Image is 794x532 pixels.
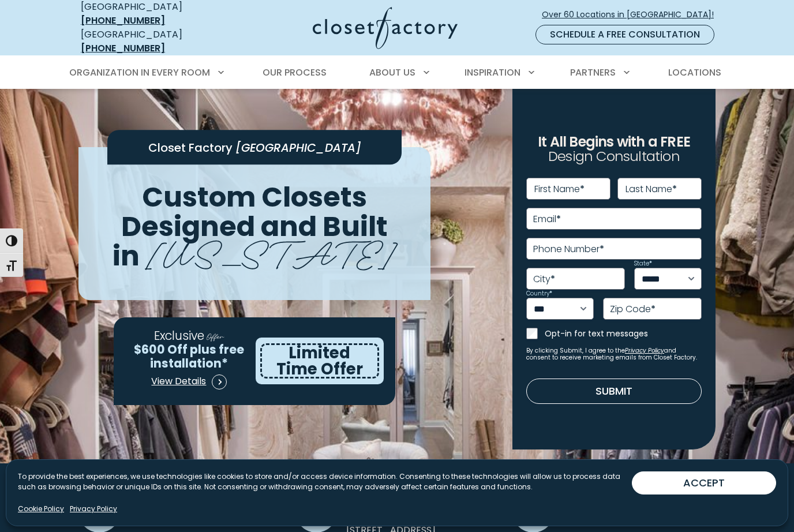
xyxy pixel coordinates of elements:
[668,66,721,79] span: Locations
[548,147,680,166] span: Design Consultation
[134,341,188,358] span: $600 Off
[263,66,327,79] span: Our Process
[542,9,723,21] span: Over 60 Locations in [GEOGRAPHIC_DATA]!
[541,5,724,25] a: Over 60 Locations in [GEOGRAPHIC_DATA]!
[526,379,702,404] button: Submit
[526,347,702,361] small: By clicking Submit, I agree to the and consent to receive marketing emails from Closet Factory.
[151,370,227,394] a: View Details
[526,291,552,297] label: Country
[142,178,367,216] span: Custom Closets
[81,14,165,27] a: [PHONE_NUMBER]
[113,207,388,275] span: Designed and Built in
[18,504,64,514] a: Cookie Policy
[545,328,702,339] label: Opt-in for text messages
[535,25,714,44] a: Schedule a Free Consultation
[538,132,690,151] span: It All Begins with a FREE
[626,185,677,194] label: Last Name
[61,57,733,89] nav: Primary Menu
[313,7,458,49] img: Closet Factory Logo
[533,245,604,254] label: Phone Number
[235,140,361,156] span: [GEOGRAPHIC_DATA]
[369,66,415,79] span: About Us
[625,346,664,355] a: Privacy Policy
[207,330,224,342] span: Offer
[70,504,117,514] a: Privacy Policy
[146,224,397,277] span: [US_STATE]
[634,261,652,267] label: State
[154,327,204,344] span: Exclusive
[81,28,222,55] div: [GEOGRAPHIC_DATA]
[534,185,585,194] label: First Name
[69,66,210,79] span: Organization in Every Room
[533,275,555,284] label: City
[276,342,363,380] span: Limited Time Offer
[465,66,520,79] span: Inspiration
[610,305,656,314] label: Zip Code
[632,471,776,494] button: ACCEPT
[81,42,165,55] a: [PHONE_NUMBER]
[148,140,233,156] span: Closet Factory
[570,66,616,79] span: Partners
[151,374,206,388] span: View Details
[18,471,632,492] p: To provide the best experiences, we use technologies like cookies to store and/or access device i...
[533,215,561,224] label: Email
[150,341,244,372] span: plus free installation*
